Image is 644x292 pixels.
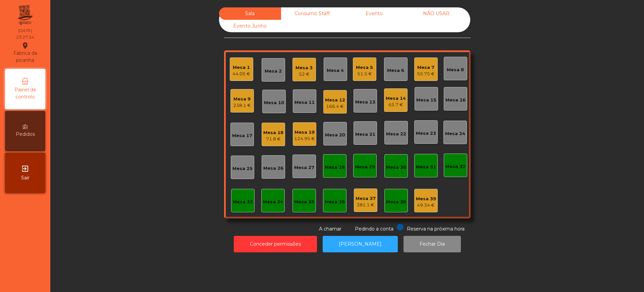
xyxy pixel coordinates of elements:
[356,195,376,202] div: Mesa 37
[219,7,281,20] div: Sala
[355,99,375,106] div: Mesa 13
[325,164,345,171] div: Mesa 28
[16,34,34,40] div: 23:27:54
[355,131,375,138] div: Mesa 21
[356,64,373,71] div: Mesa 5
[327,67,344,74] div: Mesa 4
[386,131,406,137] div: Mesa 22
[16,131,35,138] span: Pedidos
[294,199,314,205] div: Mesa 35
[387,67,404,74] div: Mesa 6
[263,129,283,136] div: Mesa 18
[294,99,315,106] div: Mesa 11
[386,199,406,205] div: Mesa 38
[232,71,250,77] div: 44.05 €
[386,101,406,108] div: 65.7 €
[7,86,44,100] span: Painel de controlo
[416,164,436,170] div: Mesa 31
[265,68,282,75] div: Mesa 2
[232,165,253,172] div: Mesa 25
[407,226,465,232] span: Reserva na próxima hora
[281,7,343,20] div: Consumo Staff
[232,64,250,71] div: Mesa 1
[325,97,345,103] div: Mesa 12
[294,129,315,136] div: Mesa 19
[416,196,436,202] div: Mesa 39
[21,165,29,173] i: exit_to_app
[17,3,33,27] img: qpiato
[325,103,345,110] div: 166.4 €
[234,236,317,252] button: Conceder permissões
[263,165,283,172] div: Mesa 26
[296,65,313,71] div: Mesa 3
[445,97,466,103] div: Mesa 16
[264,99,284,106] div: Mesa 10
[355,226,393,232] span: Pedindo a conta
[294,164,314,171] div: Mesa 27
[296,71,313,78] div: 52 €
[386,95,406,102] div: Mesa 14
[219,20,281,32] div: Evento Junho
[343,7,405,20] div: Evento
[233,96,251,102] div: Mesa 9
[319,226,341,232] span: A chamar
[232,132,252,139] div: Mesa 17
[445,130,465,137] div: Mesa 24
[416,130,436,137] div: Mesa 23
[356,202,376,208] div: 381.1 €
[263,136,283,142] div: 71.8 €
[356,71,373,77] div: 51.5 €
[325,132,345,138] div: Mesa 20
[233,199,253,205] div: Mesa 33
[355,164,375,170] div: Mesa 29
[294,135,315,142] div: 124.95 €
[447,67,464,73] div: Mesa 8
[21,174,30,181] span: Sair
[325,199,345,205] div: Mesa 36
[323,236,398,252] button: [PERSON_NAME]
[416,202,436,209] div: 49.34 €
[417,64,435,71] div: Mesa 7
[263,199,283,205] div: Mesa 34
[416,97,436,103] div: Mesa 15
[417,71,435,77] div: 55.75 €
[445,163,466,170] div: Mesa 32
[404,236,461,252] button: Fechar Dia
[233,102,251,109] div: 238.1 €
[18,28,32,34] div: [DATE]
[5,42,45,64] div: Fabrica da picanha
[21,42,29,50] i: location_on
[386,164,406,171] div: Mesa 30
[405,7,467,20] div: NÃO USAR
